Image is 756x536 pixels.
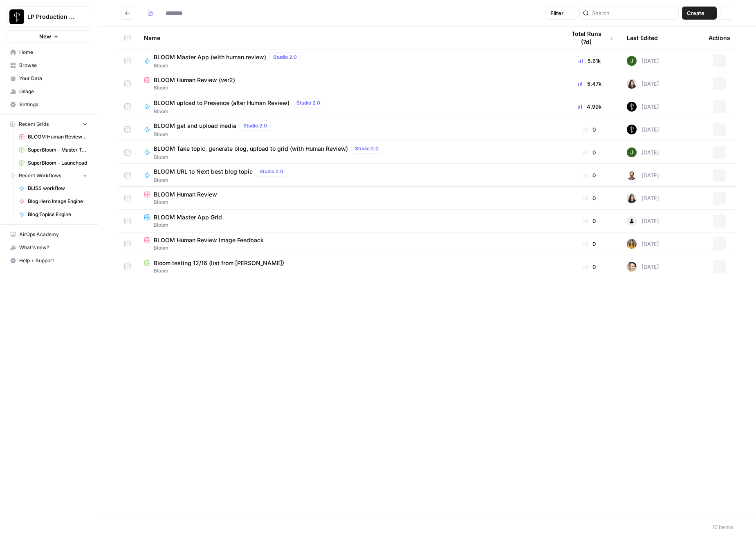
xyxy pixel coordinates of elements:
[565,80,614,88] div: 5.47k
[545,7,576,20] button: Filter
[144,84,552,92] span: Bloom
[144,76,552,92] a: BLOOM Human Review (ver2)Bloom
[27,13,77,21] span: LP Production Workloads
[273,54,297,61] span: Studio 2.0
[19,172,61,179] span: Recent Workflows
[144,121,552,138] a: BLOOM get and upload mediaStudio 2.0Bloom
[7,98,91,111] a: Settings
[19,121,49,128] span: Recent Grids
[154,259,284,267] span: Bloom testing 12/16 (list from [PERSON_NAME])
[627,79,637,89] img: igx41einpi7acp9wwfqpquzmun49
[627,56,659,66] div: [DATE]
[627,193,659,203] div: [DATE]
[627,216,659,226] div: [DATE]
[144,52,552,69] a: BLOOM Master App (with human review)Studio 2.0Bloom
[144,199,552,206] span: Bloom
[243,122,267,130] span: Studio 2.0
[15,208,91,221] a: Blog Topics Engine
[565,103,614,111] div: 4.99k
[565,194,614,202] div: 0
[19,101,87,108] span: Settings
[154,62,304,69] span: Bloom
[7,7,91,27] button: Workspace: LP Production Workloads
[15,143,91,156] a: SuperBloom - Master Topic List
[592,9,675,17] input: Search
[144,244,552,252] span: Bloom
[627,170,659,180] div: [DATE]
[144,98,552,115] a: BLOOM upload to Presence (after Human Review)Studio 2.0Bloom
[144,27,552,49] div: Name
[28,198,87,205] span: Blog Hero Image Engine
[709,27,730,49] div: Actions
[7,85,91,98] a: Usage
[627,125,637,134] img: s490wiz4j6jcuzx6yvvs5e0w4nek
[627,193,637,203] img: igx41einpi7acp9wwfqpquzmun49
[565,240,614,248] div: 0
[7,228,91,241] a: AirOps Academy
[19,231,87,238] span: AirOps Academy
[7,254,91,267] button: Help + Support
[28,159,87,167] span: SuperBloom - Launchpad
[7,59,91,72] a: Browse
[144,190,552,206] a: BLOOM Human ReviewBloom
[565,171,614,179] div: 0
[7,241,91,254] button: What's new?
[144,213,552,229] a: BLOOM Master App GridBloom
[144,267,552,275] span: Bloom
[627,170,637,180] img: fdbthlkohqvq3b2ybzi3drh0kqcb
[154,122,236,130] span: BLOOM get and upload media
[627,27,658,49] div: Last Edited
[154,190,217,199] span: BLOOM Human Review
[7,118,91,130] button: Recent Grids
[7,46,91,59] a: Home
[39,32,51,40] span: New
[627,125,659,134] div: [DATE]
[144,167,552,184] a: BLOOM URL to Next best blog topicStudio 2.0Bloom
[15,182,91,195] a: BLISS workflow
[121,7,134,20] button: Go back
[28,146,87,154] span: SuperBloom - Master Topic List
[565,263,614,271] div: 0
[565,125,614,134] div: 0
[15,156,91,170] a: SuperBloom - Launchpad
[627,56,637,66] img: olqs3go1b4m73rizhvw5914cwa42
[7,170,91,182] button: Recent Workflows
[712,523,733,531] div: 10 Items
[627,262,637,272] img: j7temtklz6amjwtjn5shyeuwpeb0
[154,99,289,107] span: BLOOM upload to Presence (after Human Review)
[7,72,91,85] a: Your Data
[19,62,87,69] span: Browse
[154,167,253,176] span: BLOOM URL to Next best blog topic
[627,147,637,157] img: olqs3go1b4m73rizhvw5914cwa42
[260,168,283,175] span: Studio 2.0
[565,217,614,225] div: 0
[28,133,87,141] span: BLOOM Human Review (ver2)
[154,76,235,84] span: BLOOM Human Review (ver2)
[154,145,348,153] span: BLOOM Take topic, generate blog, upload to grid (with Human Review)
[154,53,266,61] span: BLOOM Master App (with human review)
[19,88,87,95] span: Usage
[627,239,659,249] div: [DATE]
[154,108,327,115] span: Bloom
[144,221,552,229] span: Bloom
[7,241,91,254] div: What's new?
[627,262,659,272] div: [DATE]
[355,145,379,152] span: Studio 2.0
[565,57,614,65] div: 5.61k
[565,148,614,156] div: 0
[565,27,614,49] div: Total Runs (7d)
[682,7,717,20] button: Create
[154,131,274,138] span: Bloom
[19,49,87,56] span: Home
[144,236,552,252] a: BLOOM Human Review Image FeedbackBloom
[687,9,704,17] span: Create
[144,144,552,161] a: BLOOM Take topic, generate blog, upload to grid (with Human Review)Studio 2.0Bloom
[154,176,290,184] span: Bloom
[19,257,87,264] span: Help + Support
[19,75,87,82] span: Your Data
[627,239,637,249] img: jujf9ugd1y9aii76pf9yarlb26xy
[627,102,659,112] div: [DATE]
[627,102,637,112] img: s490wiz4j6jcuzx6yvvs5e0w4nek
[627,147,659,157] div: [DATE]
[154,213,222,221] span: BLOOM Master App Grid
